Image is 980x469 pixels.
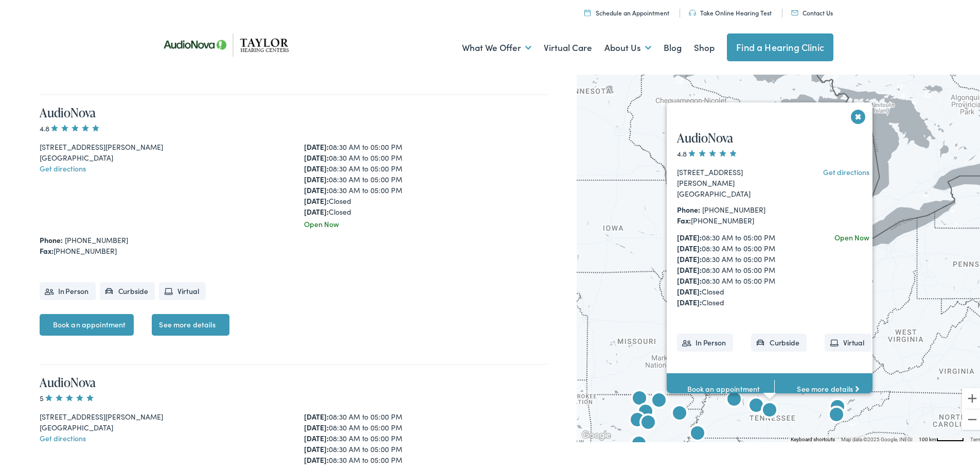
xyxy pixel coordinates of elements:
[40,280,96,298] li: In Person
[677,252,702,262] strong: [DATE]:
[744,392,769,417] div: AudioNova
[627,430,651,455] div: AudioNova
[152,312,229,334] a: See more details
[689,6,772,15] a: Take Online Hearing Test
[751,332,807,350] li: Curbside
[825,332,871,350] li: Virtual
[304,442,329,452] strong: [DATE]:
[625,407,650,431] div: AudioNova
[685,420,710,445] div: AudioNova
[664,27,682,65] a: Blog
[667,371,774,403] a: Book an appointment
[677,186,794,197] div: [GEOGRAPHIC_DATA]
[40,312,134,334] a: Book an appointment
[677,241,702,251] strong: [DATE]:
[627,385,652,410] div: AudioNova
[40,233,63,243] strong: Phone:
[40,244,548,254] div: [PHONE_NUMBER]
[40,161,86,171] a: Get directions
[304,420,329,430] strong: [DATE]:
[40,121,101,131] span: 4.8
[722,386,746,411] div: AudioNova
[604,27,651,65] a: About Us
[849,106,867,124] button: Close
[584,7,591,14] img: utility icon
[304,453,329,463] strong: [DATE]:
[702,202,765,213] a: [PHONE_NUMBER]
[40,102,96,119] a: AudioNova
[304,217,548,228] div: Open Now
[579,427,613,440] img: Google
[579,427,613,440] a: Open this area in Google Maps (opens a new window)
[677,127,733,144] a: AudioNova
[677,202,700,213] strong: Phone:
[677,213,691,223] strong: Fax:
[841,435,913,440] span: Map data ©2025 Google, INEGI
[834,230,869,241] div: Open Now
[40,150,284,161] div: [GEOGRAPHIC_DATA]
[462,27,531,65] a: What We Offer
[757,397,782,422] div: AudioNova
[40,420,284,431] div: [GEOGRAPHIC_DATA]
[823,165,869,175] a: Get directions
[100,280,155,298] li: Curbside
[159,280,206,298] li: Virtual
[304,172,329,182] strong: [DATE]:
[694,27,715,65] a: Shop
[677,165,794,186] div: [STREET_ADDRESS][PERSON_NAME]
[304,140,548,215] div: 08:30 AM to 05:00 PM 08:30 AM to 05:00 PM 08:30 AM to 05:00 PM 08:30 AM to 05:00 PM 08:30 AM to 0...
[304,431,329,441] strong: [DATE]:
[304,150,329,161] strong: [DATE]:
[304,409,329,420] strong: [DATE]:
[40,409,284,420] div: [STREET_ADDRESS][PERSON_NAME]
[677,284,702,294] strong: [DATE]:
[667,400,692,425] div: AudioNova
[677,146,738,157] span: 4.8
[677,295,702,305] strong: [DATE]:
[791,6,833,15] a: Contact Us
[919,435,936,440] span: 100 km
[677,213,794,224] div: [PHONE_NUMBER]
[689,8,696,14] img: utility icon
[647,387,671,412] div: AudioNova
[677,263,702,273] strong: [DATE]:
[40,244,54,254] strong: Fax:
[40,140,284,150] div: [STREET_ADDRESS][PERSON_NAME]
[791,8,798,13] img: utility icon
[633,398,658,423] div: AudioNova
[544,27,592,65] a: Virtual Care
[65,233,128,243] a: [PHONE_NUMBER]
[304,194,329,204] strong: [DATE]:
[40,391,95,401] span: 5
[916,433,967,440] button: Map Scale: 100 km per 50 pixels
[304,204,329,215] strong: [DATE]:
[636,409,661,434] div: AudioNova
[40,431,86,441] a: Get directions
[774,371,882,403] a: See more details
[677,230,794,306] div: 08:30 AM to 05:00 PM 08:30 AM to 05:00 PM 08:30 AM to 05:00 PM 08:30 AM to 05:00 PM 08:30 AM to 0...
[727,31,833,59] a: Find a Hearing Clinic
[304,140,329,150] strong: [DATE]:
[791,434,835,441] button: Keyboard shortcuts
[584,6,669,15] a: Schedule an Appointment
[40,372,96,389] a: AudioNova
[824,402,849,426] div: Taylor Hearing Centers by AudioNova
[304,183,329,193] strong: [DATE]:
[825,394,850,419] div: Taylor Hearing Centers by AudioNova
[677,332,733,350] li: In Person
[304,161,329,171] strong: [DATE]:
[677,230,702,240] strong: [DATE]:
[677,273,702,284] strong: [DATE]:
